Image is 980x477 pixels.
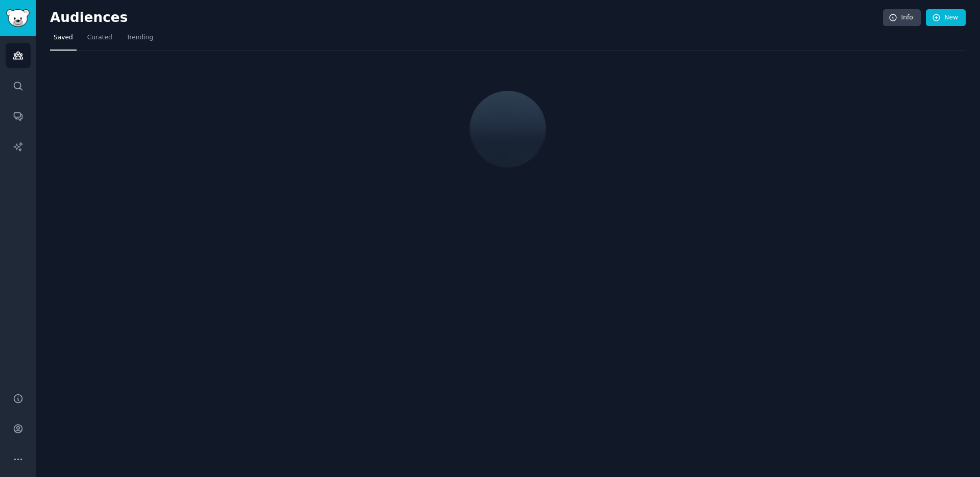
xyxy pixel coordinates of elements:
[127,33,153,42] span: Trending
[84,30,116,51] a: Curated
[50,30,77,51] a: Saved
[54,33,73,42] span: Saved
[6,9,30,27] img: GummySearch logo
[87,33,112,42] span: Curated
[123,30,157,51] a: Trending
[926,9,966,27] a: New
[883,9,921,27] a: Info
[50,10,883,26] h2: Audiences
